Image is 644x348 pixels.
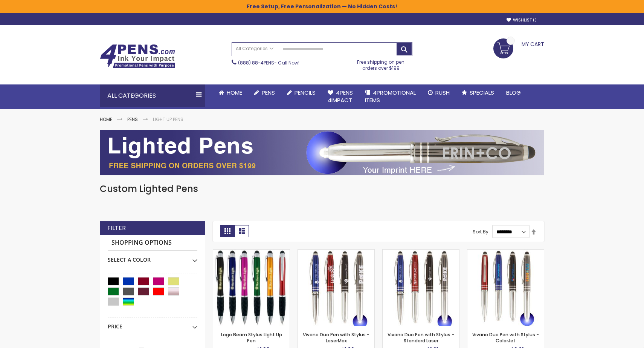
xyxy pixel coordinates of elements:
[232,43,277,55] a: All Categories
[349,56,413,71] div: Free shipping on pen orders over $199
[107,224,126,232] strong: Filter
[328,89,353,104] span: 4Pens 4impact
[108,317,197,330] div: Price
[238,60,299,66] span: - Call Now!
[467,250,544,326] img: Vivano Duo Pen with Stylus - ColorJet
[506,89,521,97] span: Blog
[281,84,322,101] a: Pencils
[456,84,500,101] a: Specials
[388,331,454,344] a: Vivano Duo Pen with Stylus - Standard Laser
[100,183,544,195] h1: Custom Lighted Pens
[127,116,138,123] a: Pens
[213,84,248,101] a: Home
[227,89,242,97] span: Home
[100,84,205,107] div: All Categories
[298,250,374,326] img: Vivano Duo Pen with Stylus - LaserMax
[221,331,282,344] a: Logo Beam Stylus LIght Up Pen
[100,44,175,68] img: 4Pens Custom Pens and Promotional Products
[108,235,197,251] strong: Shopping Options
[383,250,459,326] img: Vivano Duo Pen with Stylus - Standard Laser
[470,89,494,97] span: Specials
[262,89,275,97] span: Pens
[213,250,290,326] img: Logo Beam Stylus LIght Up Pen
[238,60,274,66] a: (888) 88-4PENS
[213,249,290,256] a: Logo Beam Stylus LIght Up Pen
[507,17,537,23] a: Wishlist
[100,116,112,123] a: Home
[473,228,488,235] label: Sort By
[472,331,539,344] a: Vivano Duo Pen with Stylus - ColorJet
[322,84,359,109] a: 4Pens4impact
[383,249,459,256] a: Vivano Duo Pen with Stylus - Standard Laser
[153,116,183,123] strong: Light Up Pens
[298,249,374,256] a: Vivano Duo Pen with Stylus - LaserMax
[100,130,544,175] img: Light Up Pens
[295,89,316,97] span: Pencils
[467,249,544,256] a: Vivano Duo Pen with Stylus - ColorJet
[435,89,450,97] span: Rush
[236,46,273,52] span: All Categories
[359,84,422,109] a: 4PROMOTIONALITEMS
[108,251,197,264] div: Select A Color
[500,84,527,101] a: Blog
[248,84,281,101] a: Pens
[365,89,416,104] span: 4PROMOTIONAL ITEMS
[220,225,235,237] strong: Grid
[422,84,456,101] a: Rush
[303,331,369,344] a: Vivano Duo Pen with Stylus - LaserMax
